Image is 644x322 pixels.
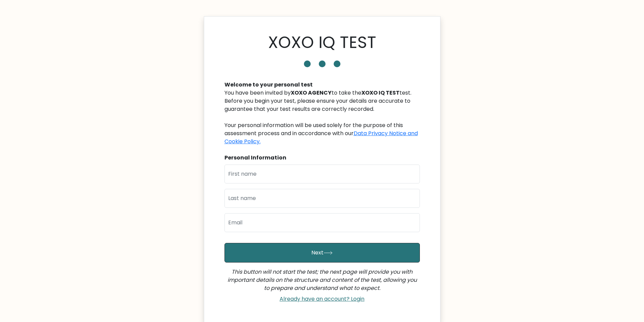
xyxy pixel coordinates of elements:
div: Welcome to your personal test [224,81,420,89]
h1: XOXO IQ TEST [268,33,376,52]
a: Data Privacy Notice and Cookie Policy. [224,129,418,145]
div: Personal Information [224,154,420,162]
b: XOXO AGENCY [291,89,332,97]
b: XOXO IQ TEST [361,89,400,97]
i: This button will not start the test; the next page will provide you with important details on the... [228,268,417,292]
div: You have been invited by to take the test. Before you begin your test, please ensure your details... [224,89,420,146]
input: Last name [224,189,420,208]
input: First name [224,165,420,183]
a: Already have an account? Login [277,295,367,303]
input: Email [224,213,420,232]
button: Next [224,243,420,263]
